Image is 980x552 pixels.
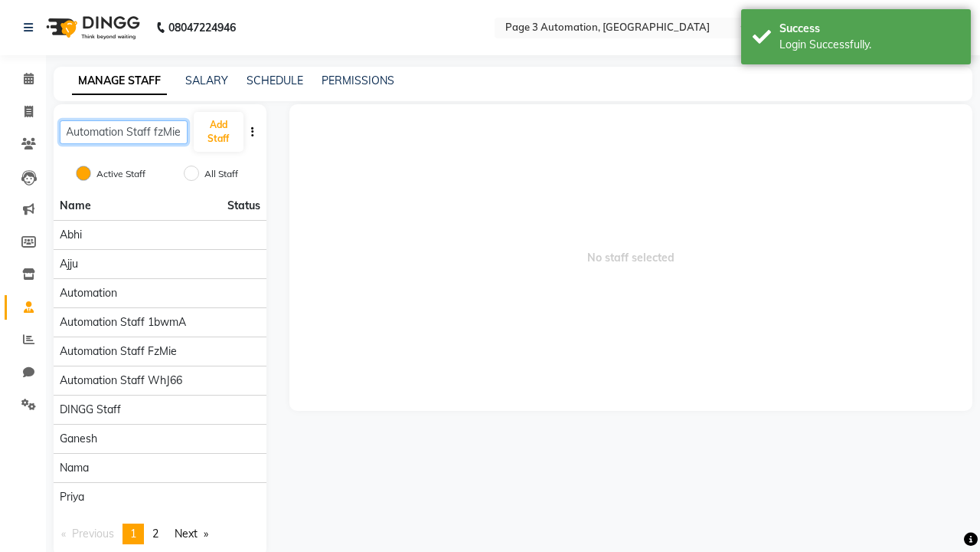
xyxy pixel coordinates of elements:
span: Previous [72,527,114,540]
nav: Pagination [54,524,266,544]
span: Abhi [60,227,82,243]
span: Ganesh [60,431,97,447]
div: Login Successfully. [779,37,959,53]
a: MANAGE STAFF [72,67,167,95]
span: Ajju [60,256,78,272]
input: Search Staff [60,120,188,144]
span: Status [227,198,260,214]
span: DINGG Staff [60,402,121,418]
label: Active Staff [96,167,145,181]
label: All Staff [204,167,238,181]
a: SCHEDULE [247,74,303,87]
span: Name [60,199,91,212]
b: 08047224946 [168,6,236,49]
span: Automation [60,285,117,301]
span: Automation Staff WhJ66 [60,373,182,389]
span: Automation Staff fzMie [60,343,177,360]
span: No staff selected [289,104,973,411]
a: PERMISSIONS [322,74,394,87]
span: Priya [60,489,84,505]
div: Success [779,21,959,37]
button: Add Staff [194,112,243,152]
img: logo [39,6,144,49]
a: Next [167,524,216,544]
span: 2 [152,527,158,540]
span: Nama [60,460,89,476]
span: 1 [130,527,136,540]
a: SALARY [185,74,228,87]
span: Automation Staff 1bwmA [60,314,186,330]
